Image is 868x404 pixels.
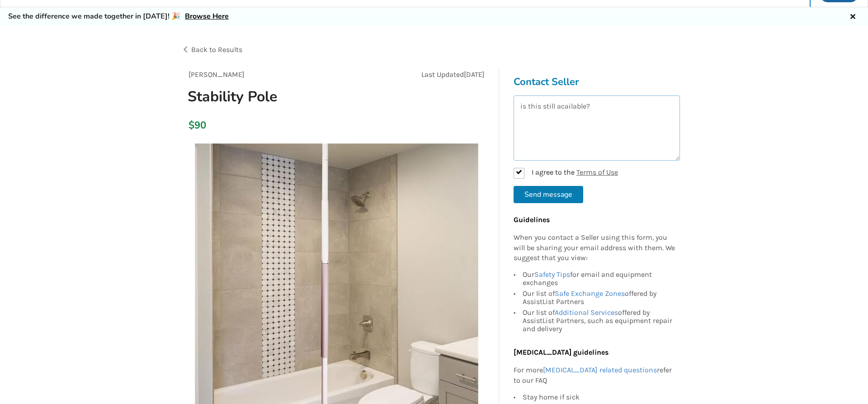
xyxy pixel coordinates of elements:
[534,270,570,279] a: Safety Tips
[421,70,464,79] span: Last Updated
[185,11,229,21] a: Browse Here
[514,186,583,203] button: Send message
[543,366,657,374] a: [MEDICAL_DATA] related questions
[523,288,675,307] div: Our list of offered by AssistList Partners
[514,95,680,161] textarea: is this still acailable?
[514,168,618,179] label: I agree to the
[464,70,485,79] span: [DATE]
[523,393,675,403] div: Stay home if sick
[514,215,550,224] b: Guidelines
[555,308,618,317] a: Additional Services
[523,307,675,333] div: Our list of offered by AssistList Partners, such as equipment repair and delivery
[8,12,229,21] h5: See the difference we made together in [DATE]! 🎉
[514,348,609,356] b: [MEDICAL_DATA] guidelines
[514,76,680,88] h3: Contact Seller
[555,289,625,298] a: Safe Exchange Zones
[523,271,675,288] div: Our for email and equipment exchanges
[514,365,675,386] p: For more refer to our FAQ
[191,45,242,54] span: Back to Results
[514,233,675,264] p: When you contact a Seller using this form, you will be sharing your email address with them. We s...
[576,168,618,176] a: Terms of Use
[180,87,394,106] h1: Stability Pole
[189,70,245,79] span: [PERSON_NAME]
[189,119,193,132] div: $90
